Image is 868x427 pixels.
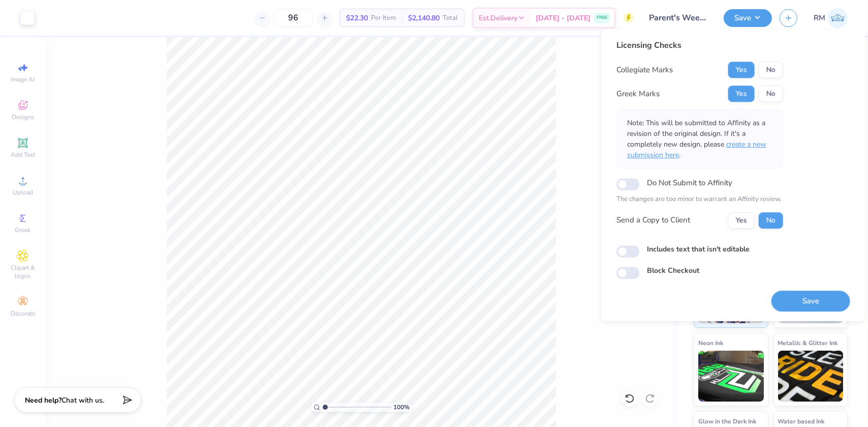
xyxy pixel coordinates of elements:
button: No [759,86,783,102]
div: Collegiate Marks [616,64,673,76]
span: Neon Ink [698,337,723,348]
img: Neon Ink [698,351,764,402]
input: Untitled Design [641,8,716,28]
span: Metallic & Glitter Ink [778,337,838,348]
span: $2,140.80 [408,13,440,23]
img: Roberta Manuel [828,8,848,28]
label: Includes text that isn't editable [647,244,750,254]
p: Note: This will be submitted to Affinity as a revision of the original design. If it's a complete... [627,118,772,160]
a: RM [814,8,848,28]
span: RM [814,12,825,24]
button: Save [771,291,850,311]
span: Est. Delivery [479,13,517,23]
span: Glow in the Dark Ink [698,416,756,426]
span: Add Text [11,151,35,159]
label: Do Not Submit to Affinity [647,176,732,189]
button: Yes [728,212,755,229]
div: Licensing Checks [616,39,783,51]
div: Send a Copy to Client [616,215,690,226]
button: Yes [728,86,755,102]
span: FREE [597,14,607,21]
span: Clipart & logos [5,264,41,280]
input: – – [273,9,313,27]
span: Image AI [11,75,35,83]
button: No [759,212,783,229]
div: Greek Marks [616,88,660,100]
img: Metallic & Glitter Ink [778,351,844,402]
button: Yes [728,62,755,78]
span: create a new submission here [627,139,766,160]
span: $22.30 [346,13,368,23]
span: Total [443,13,458,23]
span: Decorate [11,309,35,318]
span: Designs [12,113,34,121]
span: [DATE] - [DATE] [536,13,591,23]
button: Save [724,9,772,27]
span: Greek [15,226,31,234]
button: No [759,62,783,78]
span: 100 % [394,403,410,412]
p: The changes are too minor to warrant an Affinity review. [616,194,783,205]
span: Upload [13,188,33,196]
label: Block Checkout [647,265,699,276]
span: Per Item [371,13,396,23]
strong: Need help? [25,395,61,405]
span: Chat with us. [61,395,104,405]
span: Water based Ink [778,416,825,426]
